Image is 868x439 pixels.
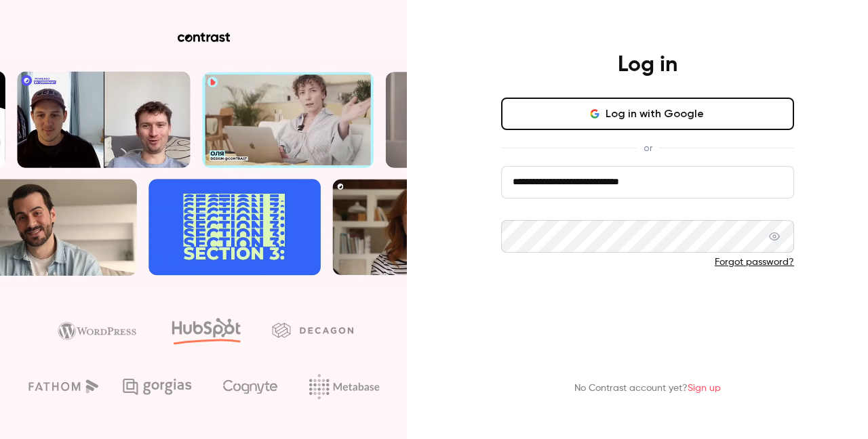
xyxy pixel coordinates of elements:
[501,291,794,323] button: Log in
[501,98,794,130] button: Log in with Google
[272,322,353,337] img: decagon
[574,381,721,396] p: No Contrast account yet?
[618,51,677,79] h4: Log in
[715,257,794,267] a: Forgot password?
[688,383,721,393] a: Sign up
[637,141,659,155] span: or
